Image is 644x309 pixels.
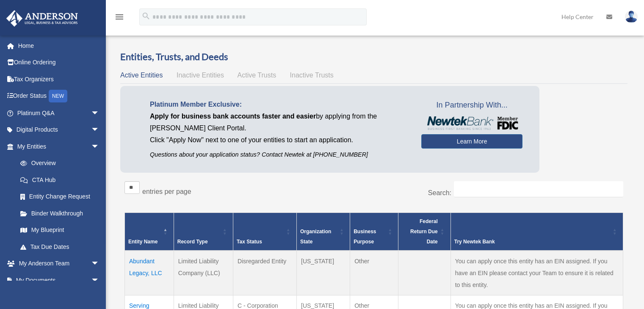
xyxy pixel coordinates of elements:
td: You can apply once this entity has an EIN assigned. If you have an EIN please contact your Team t... [451,251,623,295]
div: Try Newtek Bank [454,237,610,247]
a: Online Ordering [6,54,112,71]
a: Order StatusNEW [6,88,112,105]
p: by applying from the [PERSON_NAME] Client Portal. [150,110,409,134]
th: Business Purpose: Activate to sort [350,212,398,251]
th: Try Newtek Bank : Activate to sort [451,212,623,251]
span: arrow_drop_down [91,272,108,289]
h3: Entities, Trusts, and Deeds [120,50,627,63]
th: Entity Name: Activate to invert sorting [125,212,174,251]
span: arrow_drop_down [91,105,108,122]
span: In Partnership With... [421,99,522,112]
img: Anderson Advisors Platinum Portal [4,10,80,27]
a: My Blueprint [12,222,108,239]
td: [US_STATE] [297,251,350,295]
i: menu [114,12,124,22]
span: Organization State [300,229,331,245]
a: Home [6,37,112,54]
td: Other [350,251,398,295]
span: Inactive Trusts [290,72,334,79]
span: arrow_drop_down [91,121,108,139]
label: entries per page [142,188,191,195]
a: My Documentsarrow_drop_down [6,272,112,289]
span: arrow_drop_down [91,138,108,155]
a: Platinum Q&Aarrow_drop_down [6,105,112,121]
p: Questions about your application status? Contact Newtek at [PHONE_NUMBER] [150,149,409,160]
th: Organization State: Activate to sort [297,212,350,251]
p: Platinum Member Exclusive: [150,99,409,110]
span: Apply for business bank accounts faster and easier [150,113,316,120]
div: NEW [49,90,67,102]
th: Record Type: Activate to sort [174,212,233,251]
a: Overview [12,155,104,172]
a: CTA Hub [12,171,108,188]
span: Entity Name [128,239,158,245]
a: Tax Due Dates [12,238,108,255]
span: Active Trusts [238,72,276,79]
th: Tax Status: Activate to sort [233,212,297,251]
span: Record Type [177,239,208,245]
span: Inactive Entities [177,72,224,79]
span: Federal Return Due Date [410,218,438,245]
th: Federal Return Due Date: Activate to sort [398,212,451,251]
a: My Anderson Teamarrow_drop_down [6,255,112,272]
td: Abundant Legacy, LLC [125,251,174,295]
span: Tax Status [237,239,262,245]
label: Search: [428,189,451,196]
span: arrow_drop_down [91,255,108,273]
a: My Entitiesarrow_drop_down [6,138,108,155]
i: search [141,11,151,21]
a: Digital Productsarrow_drop_down [6,121,112,138]
span: Business Purpose [354,229,376,245]
td: Limited Liability Company (LLC) [174,251,233,295]
span: Active Entities [120,72,163,79]
img: NewtekBankLogoSM.png [426,116,518,130]
a: Tax Organizers [6,71,112,88]
a: menu [114,15,124,22]
a: Learn More [421,134,522,149]
td: Disregarded Entity [233,251,297,295]
p: Click "Apply Now" next to one of your entities to start an application. [150,134,409,146]
a: Entity Change Request [12,188,108,205]
a: Binder Walkthrough [12,205,108,222]
img: User Pic [625,11,638,23]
